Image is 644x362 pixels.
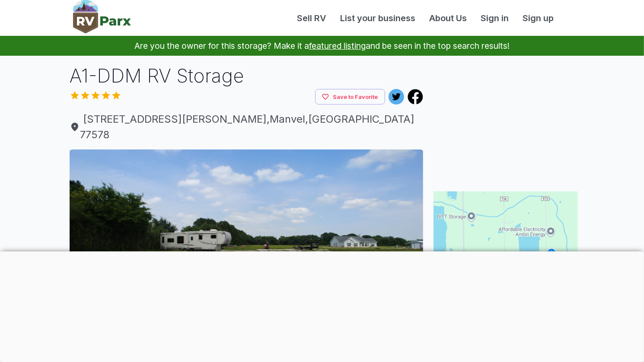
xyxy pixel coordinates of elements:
[474,12,516,25] a: Sign in
[70,111,423,143] a: [STREET_ADDRESS][PERSON_NAME],Manvel,[GEOGRAPHIC_DATA] 77578
[516,12,561,25] a: Sign up
[70,63,423,89] h1: A1-DDM RV Storage
[434,63,578,171] iframe: Advertisement
[309,41,366,51] a: featured listing
[434,191,578,336] img: Map for A1-DDM RV Storage
[315,89,385,105] button: Save to Favorite
[70,149,423,326] img: AJQcZqIGzKxIQD-L-8lmcDB5EyPLtxJsjZm40MKEMxAOogTwdRE4niqkLPl7EFW4yh22LB3ZU8IPSOGuAaBKukT18B1z0uili...
[333,12,422,25] a: List your business
[422,12,474,25] a: About Us
[70,111,423,143] span: [STREET_ADDRESS][PERSON_NAME] , Manvel , [GEOGRAPHIC_DATA] 77578
[10,36,634,56] p: Are you the owner for this storage? Make it a and be seen in the top search results!
[290,12,333,25] a: Sell RV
